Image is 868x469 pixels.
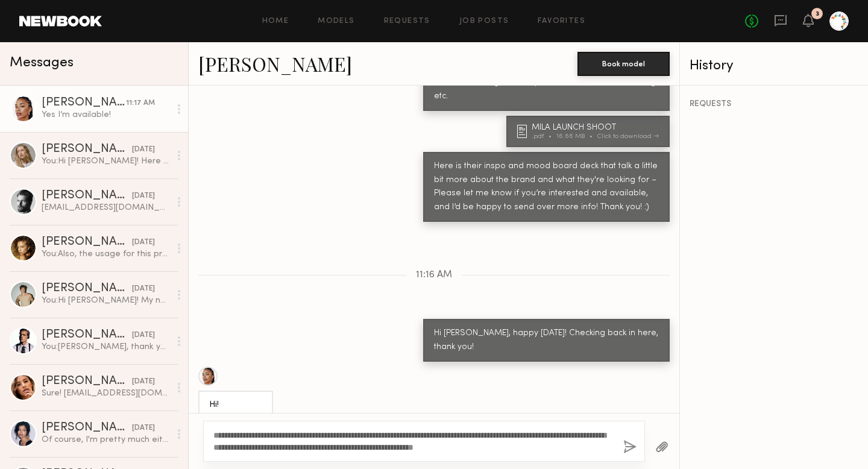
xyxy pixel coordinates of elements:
[132,283,155,295] div: [DATE]
[42,283,132,295] div: [PERSON_NAME]
[577,58,670,68] a: Book model
[42,248,170,260] div: You: Also, the usage for this project is full usage in perpetuity - let me know if you're comfort...
[517,124,662,140] a: MILA LAUNCH SHOOT.pdf16.66 MBClick to download
[532,133,556,140] div: .pdf
[42,376,132,388] div: [PERSON_NAME]
[262,17,289,25] a: Home
[42,422,132,434] div: [PERSON_NAME]
[538,17,585,25] a: Favorites
[816,11,819,17] div: 3
[459,17,509,25] a: Job Posts
[10,56,74,70] span: Messages
[42,190,132,202] div: [PERSON_NAME]
[597,133,659,140] div: Click to download
[577,52,670,76] button: Book model
[42,236,132,248] div: [PERSON_NAME]
[434,327,659,354] div: Hi [PERSON_NAME], happy [DATE]! Checking back in here, thank you!
[132,237,155,248] div: [DATE]
[416,270,452,280] span: 11:16 AM
[690,100,858,109] div: REQUESTS
[132,144,155,156] div: [DATE]
[42,295,170,306] div: You: Hi [PERSON_NAME]! My name is [PERSON_NAME] – I work at a creative agency in [GEOGRAPHIC_DATA...
[318,17,354,25] a: Models
[42,202,170,213] div: [EMAIL_ADDRESS][DOMAIN_NAME]
[532,124,662,132] div: MILA LAUNCH SHOOT
[42,143,132,156] div: [PERSON_NAME]
[209,398,262,412] div: Hi!
[384,17,430,25] a: Requests
[132,423,155,434] div: [DATE]
[690,59,858,73] div: History
[42,109,170,121] div: Yes I’m available!
[132,190,155,202] div: [DATE]
[434,160,659,215] div: Here is their inspo and mood board deck that talk a little bit more about the brand and what they...
[42,97,126,109] div: [PERSON_NAME]
[556,133,597,140] div: 16.66 MB
[42,329,132,341] div: [PERSON_NAME]
[42,341,170,353] div: You: [PERSON_NAME], thank you for getting back to me, [PERSON_NAME]!
[132,376,155,388] div: [DATE]
[42,156,170,167] div: You: Hi [PERSON_NAME]! Here is their inspo and mood board deck that talk a little bit more about ...
[42,434,170,445] div: Of course, I'm pretty much either a small or extra small in tops and a small in bottoms but here ...
[132,330,155,341] div: [DATE]
[126,98,155,109] div: 11:17 AM
[42,388,170,399] div: Sure! [EMAIL_ADDRESS][DOMAIN_NAME]
[198,51,352,77] a: [PERSON_NAME]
